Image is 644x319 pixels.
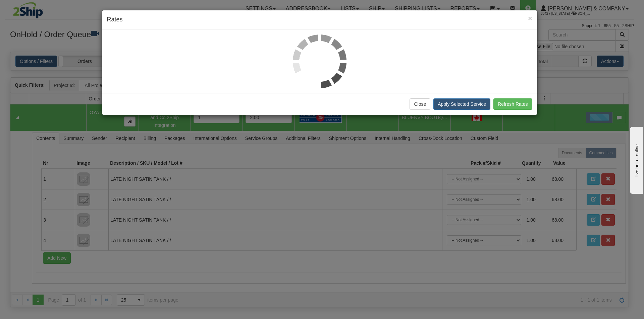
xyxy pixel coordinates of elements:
[107,15,532,24] h4: Rates
[5,6,62,11] div: live help - online
[293,34,346,88] img: loader.gif
[528,15,532,22] button: Close
[410,98,430,110] button: Close
[433,98,490,110] button: Apply Selected Service
[629,125,643,193] iframe: chat widget
[493,98,532,110] button: Refresh Rates
[528,14,532,22] span: ×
